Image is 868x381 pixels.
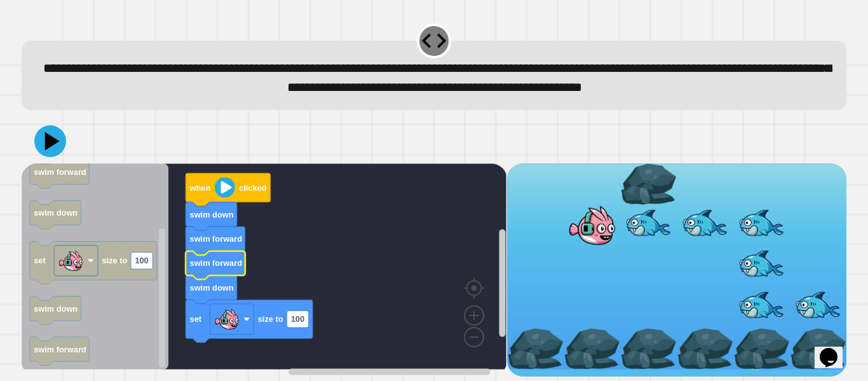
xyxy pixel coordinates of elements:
[258,314,283,324] text: size to
[102,256,128,265] text: size to
[135,256,149,265] text: 100
[34,208,78,218] text: swim down
[34,167,86,177] text: swim forward
[291,314,304,324] text: 100
[34,256,46,265] text: set
[190,258,243,268] text: swim forward
[190,234,243,244] text: swim forward
[239,183,266,192] text: clicked
[190,283,234,293] text: swim down
[189,183,211,192] text: when
[22,163,506,377] div: Blockly Workspace
[34,344,86,354] text: swim forward
[815,330,855,368] iframe: chat widget
[34,303,78,313] text: swim down
[190,314,202,324] text: set
[190,209,234,219] text: swim down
